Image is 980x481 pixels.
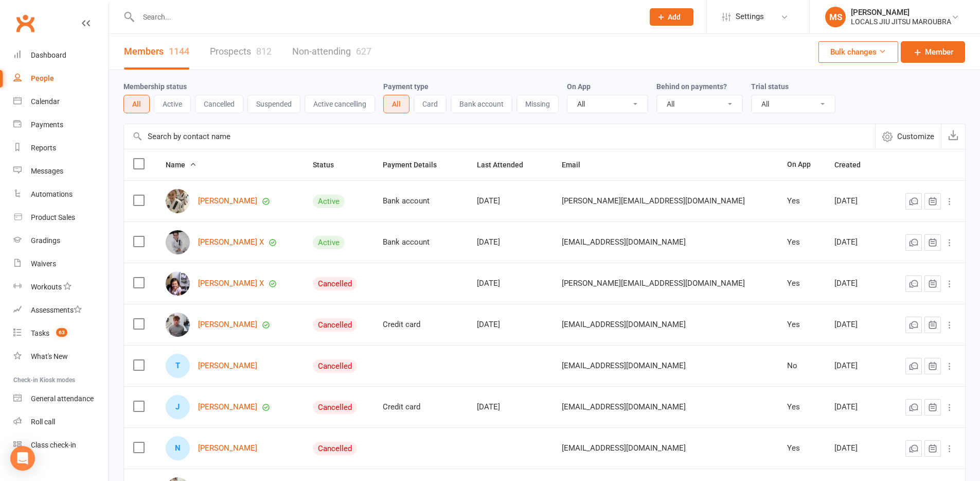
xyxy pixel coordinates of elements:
div: Joey [166,395,190,419]
div: Yes [787,279,816,288]
div: 812 [256,46,272,57]
div: Active [313,195,345,208]
span: [EMAIL_ADDRESS][DOMAIN_NAME] [562,356,686,375]
span: [EMAIL_ADDRESS][DOMAIN_NAME] [562,315,686,334]
div: Bank account [383,238,458,247]
button: Name [166,159,197,171]
span: [EMAIL_ADDRESS][DOMAIN_NAME] [562,232,686,252]
a: [PERSON_NAME] [198,362,257,370]
button: Last Attended [477,159,534,171]
div: LOCALS JIU JITSU MAROUBRA [851,17,951,26]
div: Credit card [383,403,458,411]
a: Non-attending627 [292,34,371,70]
div: [DATE] [834,238,879,247]
div: Gradings [31,236,60,245]
span: [EMAIL_ADDRESS][DOMAIN_NAME] [562,397,686,417]
span: Member [925,46,953,58]
a: What's New [13,345,109,368]
div: Messages [31,167,63,175]
div: [DATE] [477,279,544,288]
span: [PERSON_NAME][EMAIL_ADDRESS][DOMAIN_NAME] [562,191,745,211]
button: Card [414,95,447,113]
div: [DATE] [834,403,879,411]
button: Bank account [451,95,512,113]
button: Active [154,95,191,113]
img: Mila [166,271,190,296]
div: Class check-in [31,441,76,449]
button: Active cancelling [305,95,375,113]
div: MS [825,7,846,27]
div: Roll call [31,418,55,426]
span: Name [166,161,197,169]
button: Suspended [247,95,300,113]
div: Automations [31,190,73,198]
a: Roll call [13,410,109,434]
button: Status [313,159,345,171]
div: No [787,362,816,370]
span: Settings [736,5,764,28]
label: Trial status [751,82,789,91]
a: [PERSON_NAME] [198,320,257,329]
input: Search by contact name [124,124,875,149]
a: Automations [13,183,109,206]
img: Rosalie [166,189,190,213]
div: Calendar [31,97,60,106]
button: All [383,95,409,113]
div: Yes [787,403,816,411]
a: Workouts [13,276,109,299]
a: Clubworx [12,10,38,36]
a: [PERSON_NAME] [198,444,257,453]
button: Customize [875,124,941,149]
a: Calendar [13,90,109,113]
div: Cancelled [313,401,357,414]
button: Cancelled [195,95,243,113]
div: Cancelled [313,442,357,455]
a: Dashboard [13,44,109,67]
button: Add [650,8,693,26]
button: All [123,95,150,113]
div: Bank account [383,197,458,205]
div: [DATE] [477,403,544,411]
div: [DATE] [477,320,544,329]
button: Missing [516,95,559,113]
div: [DATE] [834,362,879,370]
div: [DATE] [834,197,879,205]
div: Dashboard [31,51,66,59]
img: tara [166,230,190,254]
div: Cancelled [313,277,357,290]
div: Product Sales [31,213,75,221]
a: Gradings [13,229,109,252]
span: Email [562,161,592,169]
div: [PERSON_NAME] [851,8,951,17]
button: Payment Details [383,159,448,171]
div: Tasks [31,329,49,337]
div: Workouts [31,283,62,291]
div: Cancelled [313,359,357,373]
span: 63 [56,328,67,337]
span: Add [668,13,681,21]
label: Behind on payments? [656,82,727,91]
a: Tasks 63 [13,322,109,345]
div: 1144 [169,46,189,57]
a: [PERSON_NAME] X [198,279,264,288]
a: Class kiosk mode [13,434,109,457]
a: [PERSON_NAME] X [198,238,264,247]
a: Prospects812 [210,34,272,70]
div: 627 [356,46,371,57]
span: Created [834,161,872,169]
div: Tariq [166,354,190,378]
div: Open Intercom Messenger [10,446,35,471]
div: Naimul [166,436,190,460]
div: [DATE] [477,238,544,247]
div: Cancelled [313,318,357,332]
div: Active [313,236,345,249]
div: Payments [31,121,63,129]
a: Assessments [13,299,109,322]
a: General attendance kiosk mode [13,387,109,410]
span: Payment Details [383,161,448,169]
div: Yes [787,197,816,205]
a: Reports [13,136,109,160]
div: Waivers [31,260,56,268]
label: On App [567,82,591,91]
div: Credit card [383,320,458,329]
